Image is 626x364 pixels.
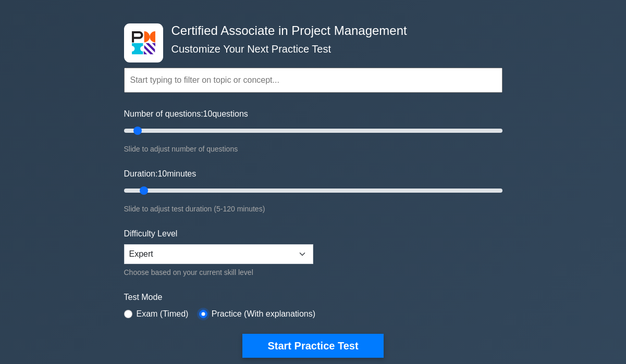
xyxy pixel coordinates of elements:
[124,203,502,215] div: Slide to adjust test duration (5-120 minutes)
[203,109,213,118] span: 10
[124,266,313,279] div: Choose based on your current skill level
[157,169,167,178] span: 10
[137,308,189,320] label: Exam (Timed)
[124,108,248,120] label: Number of questions: questions
[242,334,383,358] button: Start Practice Test
[124,228,178,240] label: Difficulty Level
[212,308,315,320] label: Practice (With explanations)
[167,23,451,39] h4: Certified Associate in Project Management
[124,168,197,180] label: Duration: minutes
[124,143,502,155] div: Slide to adjust number of questions
[124,291,502,304] label: Test Mode
[124,68,502,93] input: Start typing to filter on topic or concept...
